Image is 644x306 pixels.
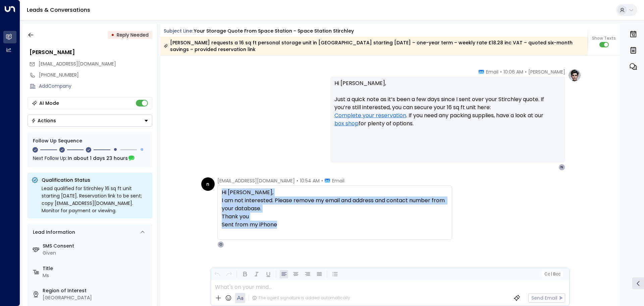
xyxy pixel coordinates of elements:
span: [PERSON_NAME] [528,69,565,75]
div: Follow Up Sequence [33,137,147,144]
div: n [201,177,215,191]
span: • [500,69,502,75]
div: Actions [31,118,56,124]
span: 10:06 AM [503,69,523,75]
span: Reply Needed [117,32,149,38]
div: AddCompany [39,83,152,90]
a: Leads & Conversations [27,6,90,14]
button: Actions [28,115,152,127]
div: I am not interested. Please remove my email and address and contact number from your database. [222,196,448,213]
span: [EMAIL_ADDRESS][DOMAIN_NAME] [217,177,295,184]
div: Lead Information [31,229,75,236]
div: Given [43,250,150,257]
span: In about 1 days 23 hours [68,155,128,162]
label: SMS Consent [43,243,150,250]
span: Email [486,69,498,75]
span: • [525,69,527,75]
span: • [321,177,323,184]
div: Ms [43,272,150,279]
div: [PHONE_NUMBER] [39,72,152,79]
div: Your storage quote from Space Station - Space Station Stirchley [194,28,354,35]
span: Show Texts [592,35,616,41]
a: Complete your reservation [334,112,406,120]
span: Email [332,177,344,184]
p: Qualification Status [42,177,148,183]
div: [PERSON_NAME] [30,48,152,56]
div: Hi [PERSON_NAME], [222,188,448,237]
span: | [551,272,552,276]
img: profile-logo.png [568,69,581,82]
label: Region of Interest [43,287,150,294]
div: [PERSON_NAME] requests a 16 sq ft personal storage unit in [GEOGRAPHIC_DATA] starting [DATE] – on... [164,39,584,53]
span: Subject Line: [164,28,193,34]
div: Sent from my iPhone [222,221,448,229]
div: [GEOGRAPHIC_DATA] [43,294,150,301]
span: nataliemartin89@gmail.com [39,60,116,68]
div: • [111,29,114,41]
div: The agent signature is added automatically [252,295,350,301]
div: Thank you [222,213,448,237]
div: O [217,241,224,248]
span: • [297,177,298,184]
button: Cc|Bcc [541,271,563,277]
a: box shop [334,120,359,128]
label: Title [43,265,150,272]
span: Cc Bcc [544,272,560,276]
span: [EMAIL_ADDRESS][DOMAIN_NAME] [39,60,116,67]
div: Next Follow Up: [33,155,147,162]
div: Lead qualified for Stirchley 16 sq ft unit starting [DATE]. Reservation link to be sent; copy [EM... [42,185,148,214]
div: N [558,164,565,171]
div: Button group with a nested menu [28,115,152,127]
button: Undo [213,270,221,278]
span: 10:54 AM [300,177,320,184]
p: Hi [PERSON_NAME], Just a quick note as it’s been a few days since I sent over your Stirchley quot... [334,79,561,136]
button: Redo [225,270,233,278]
div: AI Mode [39,100,59,106]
